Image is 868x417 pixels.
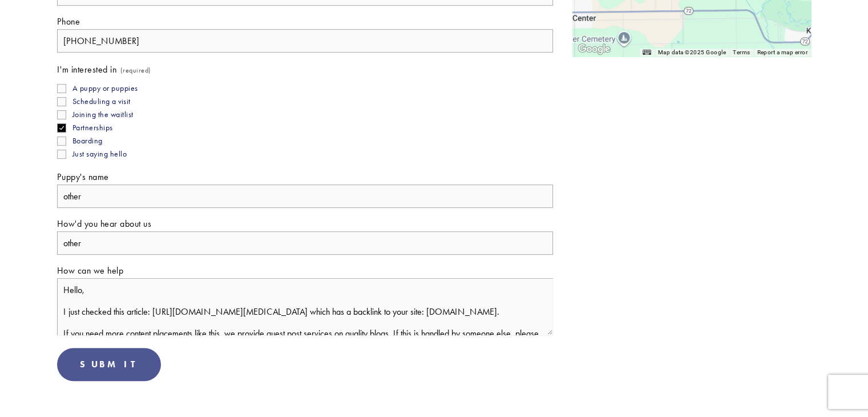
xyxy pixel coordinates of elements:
[72,123,113,133] span: Partnerships
[72,136,103,146] span: Boarding
[57,16,80,27] span: Phone
[57,171,109,182] span: Puppy's name
[72,83,138,93] span: A puppy or puppies
[57,278,553,335] textarea: Hello, I just checked this article: [URL][DOMAIN_NAME][MEDICAL_DATA] which has a backlink to your...
[575,42,613,57] a: Open this area in Google Maps (opens a new window)
[757,49,808,55] a: Report a map error
[423,395,445,402] div: Scroll
[80,359,138,370] span: Submit
[57,265,123,276] span: How can we help
[575,42,613,57] img: Google
[57,218,151,229] span: How'd you hear about us
[658,49,726,55] span: Map data ©2025 Google
[57,137,66,146] input: Boarding
[57,84,66,93] input: A puppy or puppies
[57,97,66,106] input: Scheduling a visit
[57,64,116,75] span: I'm interested in
[72,110,134,119] span: Joining the waitlist
[57,110,66,119] input: Joining the waitlist
[57,123,66,133] input: Partnerships
[643,49,651,57] button: Keyboard shortcuts
[120,63,151,78] span: (required)
[72,149,127,159] span: Just saying hello
[72,97,131,106] span: Scheduling a visit
[57,150,66,159] input: Just saying hello
[57,348,161,381] button: SubmitSubmit
[733,49,750,55] a: Terms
